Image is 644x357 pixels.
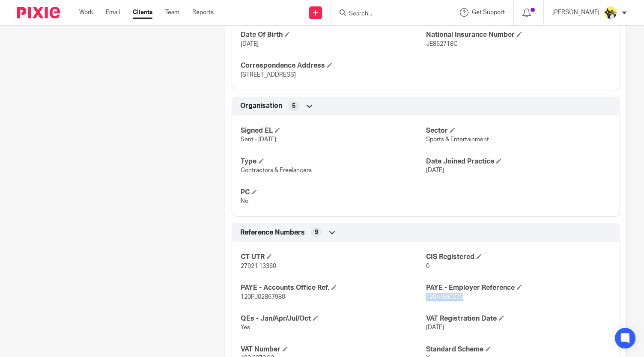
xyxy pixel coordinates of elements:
[241,198,248,204] span: No
[241,253,426,262] h4: CT UTR
[426,345,611,354] h4: Standard Scheme
[240,228,305,237] span: Reference Numbers
[241,294,285,300] span: 120PJ02867980
[426,137,489,143] span: Sports & Entertainment
[426,41,458,47] span: JE862718C
[348,10,425,18] input: Search
[426,30,611,39] h4: National Insurance Number
[426,324,444,330] span: [DATE]
[426,294,463,300] span: 120/UE60275
[192,8,214,17] a: Reports
[426,167,444,173] span: [DATE]
[241,263,276,269] span: 27921 13360
[426,253,611,262] h4: CIS Registered
[241,324,250,330] span: Yes
[315,228,318,237] span: 9
[241,167,312,173] span: Contractors & Freelancers
[552,8,599,17] p: [PERSON_NAME]
[241,41,259,47] span: [DATE]
[241,188,426,197] h4: PC
[241,283,426,292] h4: PAYE - Accounts Office Ref.
[426,126,611,135] h4: Sector
[241,126,426,135] h4: Signed EL
[241,157,426,166] h4: Type
[426,283,611,292] h4: PAYE - Employer Reference
[79,8,93,17] a: Work
[241,345,426,354] h4: VAT Number
[17,7,60,18] img: Pixie
[426,263,429,269] span: 0
[241,137,276,143] span: Sent - [DATE]
[165,8,179,17] a: Team
[426,157,611,166] h4: Date Joined Practice
[292,102,295,110] span: 5
[241,30,426,39] h4: Date Of Birth
[106,8,120,17] a: Email
[472,9,505,15] span: Get Support
[133,8,152,17] a: Clients
[241,314,426,323] h4: QEs - Jan/Apr/Jul/Oct
[241,72,296,78] span: [STREET_ADDRESS]
[604,6,617,20] img: Carine-Starbridge.jpg
[240,101,282,110] span: Organisation
[426,314,611,323] h4: VAT Registration Date
[241,61,426,70] h4: Correspondence Address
